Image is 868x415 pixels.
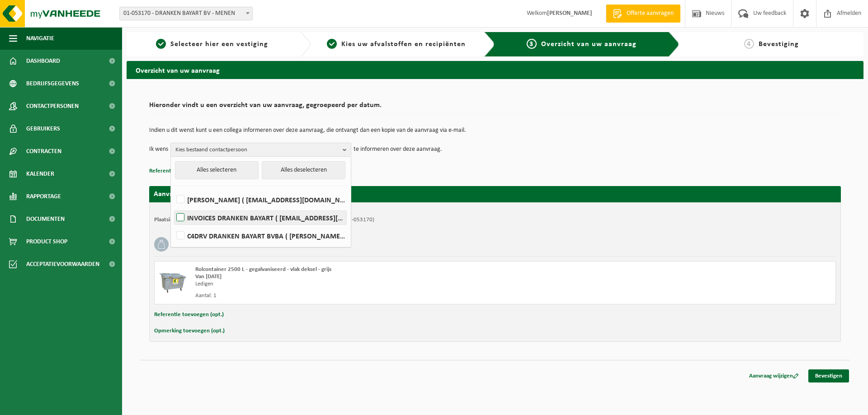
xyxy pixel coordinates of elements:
label: [PERSON_NAME] ( [EMAIL_ADDRESS][DOMAIN_NAME] ) [175,193,346,206]
strong: Van [DATE] [195,274,222,280]
a: 1Selecteer hier een vestiging [131,39,293,50]
span: Contactpersonen [26,95,79,117]
span: Acceptatievoorwaarden [26,253,99,275]
span: Contracten [26,140,61,163]
button: Alles selecteren [175,161,259,179]
p: Ik wens [149,143,168,156]
a: 2Kies uw afvalstoffen en recipiënten [316,39,477,50]
div: Ledigen [195,280,531,288]
span: Gebruikers [26,117,60,140]
label: INVOICES DRANKEN BAYART ( [EMAIL_ADDRESS][DOMAIN_NAME] ) [175,211,346,224]
button: Alles deselecteren [262,161,345,179]
span: Navigatie [26,27,54,50]
strong: [PERSON_NAME] [547,10,592,17]
span: Selecteer hier een vestiging [170,41,268,48]
a: Aanvraag wijzigen [742,369,806,382]
span: Rapportage [26,185,61,208]
span: Documenten [26,208,65,230]
button: Referentie toevoegen (opt.) [154,309,224,321]
span: 01-053170 - DRANKEN BAYART BV - MENEN [119,7,253,20]
p: Indien u dit wenst kunt u een collega informeren over deze aanvraag, die ontvangt dan een kopie v... [149,127,841,134]
button: Opmerking toevoegen (opt.) [154,325,225,337]
span: Offerte aanvragen [624,9,676,18]
span: Kalender [26,163,54,185]
span: 2 [327,39,337,49]
h2: Hieronder vindt u een overzicht van uw aanvraag, gegroepeerd per datum. [149,102,841,114]
span: Product Shop [26,230,67,253]
p: te informeren over deze aanvraag. [354,143,442,156]
div: Aantal: 1 [195,292,531,299]
a: Bevestigen [808,369,849,382]
span: Dashboard [26,50,60,72]
button: Referentie toevoegen (opt.) [149,165,219,177]
span: Kies bestaand contactpersoon [175,143,339,157]
a: Offerte aanvragen [606,5,680,23]
span: 4 [744,39,754,49]
span: 3 [527,39,537,49]
img: WB-2500-GAL-GY-01.png [159,266,186,293]
button: Kies bestaand contactpersoon [170,143,351,156]
strong: Aanvraag voor [DATE] [154,191,222,198]
span: Kies uw afvalstoffen en recipiënten [341,41,466,48]
span: 1 [156,39,166,49]
span: Bedrijfsgegevens [26,72,79,95]
strong: Plaatsingsadres: [154,217,193,223]
span: Rolcontainer 2500 L - gegalvaniseerd - vlak deksel - grijs [195,266,331,272]
h2: Overzicht van uw aanvraag [127,61,863,79]
span: Bevestiging [759,41,799,48]
label: C4DRV DRANKEN BAYART BVBA ( [PERSON_NAME][EMAIL_ADDRESS][DOMAIN_NAME] ) [175,229,346,242]
span: 01-053170 - DRANKEN BAYART BV - MENEN [120,7,252,20]
span: Overzicht van uw aanvraag [541,41,637,48]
